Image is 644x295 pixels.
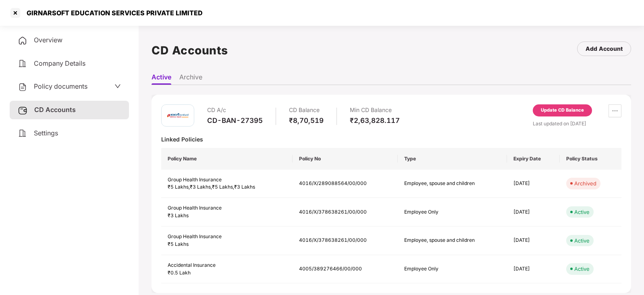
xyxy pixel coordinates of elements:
[507,170,560,198] td: [DATE]
[18,59,27,69] img: svg+xml;base64,PHN2ZyB4bWxucz0iaHR0cDovL3d3dy53My5vcmcvMjAwMC9zdmciIHdpZHRoPSIyNCIgaGVpZ2h0PSIyNC...
[34,129,58,137] span: Settings
[190,184,212,190] span: ₹3 Lakhs ,
[168,184,190,190] span: ₹5 Lakhs ,
[574,179,596,187] div: Archived
[289,116,324,125] div: ₹8,70,519
[507,148,560,170] th: Expiry Date
[18,36,27,46] img: svg+xml;base64,PHN2ZyB4bWxucz0iaHR0cDovL3d3dy53My5vcmcvMjAwMC9zdmciIHdpZHRoPSIyNCIgaGVpZ2h0PSIyNC...
[168,241,189,247] span: ₹5 Lakhs
[168,176,286,184] div: Group Health Insurance
[152,42,228,59] h1: CD Accounts
[18,129,27,138] img: svg+xml;base64,PHN2ZyB4bWxucz0iaHR0cDovL3d3dy53My5vcmcvMjAwMC9zdmciIHdpZHRoPSIyNCIgaGVpZ2h0PSIyNC...
[18,106,28,115] img: svg+xml;base64,PHN2ZyB3aWR0aD0iMjUiIGhlaWdodD0iMjQiIHZpZXdCb3g9IjAgMCAyNSAyNCIgZmlsbD0ibm9uZSIgeG...
[404,180,493,187] div: Employee, spouse and children
[161,148,293,170] th: Policy Name
[293,148,398,170] th: Policy No
[404,208,493,216] div: Employee Only
[34,106,76,114] span: CD Accounts
[18,82,27,92] img: svg+xml;base64,PHN2ZyB4bWxucz0iaHR0cDovL3d3dy53My5vcmcvMjAwMC9zdmciIHdpZHRoPSIyNCIgaGVpZ2h0PSIyNC...
[574,208,590,216] div: Active
[34,82,87,90] span: Policy documents
[560,148,621,170] th: Policy Status
[34,59,85,67] span: Company Details
[234,184,255,190] span: ₹3 Lakhs
[609,108,621,114] span: ellipsis
[293,170,398,198] td: 4016/X/289088564/00/000
[168,270,191,276] span: ₹0.5 Lakh
[207,104,263,116] div: CD A/c
[507,198,560,226] td: [DATE]
[350,116,400,125] div: ₹2,63,828.117
[152,73,171,85] li: Active
[212,184,234,190] span: ₹5 Lakhs ,
[533,120,621,127] div: Last updated on [DATE]
[293,226,398,255] td: 4016/X/378638261/00/000
[609,104,621,117] button: ellipsis
[207,116,263,125] div: CD-BAN-27395
[586,44,623,53] div: Add Account
[22,9,203,17] div: GIRNARSOFT EDUCATION SERVICES PRIVATE LIMITED
[293,198,398,226] td: 4016/X/378638261/00/000
[574,237,590,245] div: Active
[289,104,324,116] div: CD Balance
[166,111,190,120] img: icici.png
[168,233,286,241] div: Group Health Insurance
[34,36,62,44] span: Overview
[398,148,507,170] th: Type
[168,262,286,269] div: Accidental Insurance
[168,204,286,212] div: Group Health Insurance
[168,212,189,218] span: ₹3 Lakhs
[114,83,121,89] span: down
[404,265,493,273] div: Employee Only
[574,265,590,273] div: Active
[404,237,493,244] div: Employee, spouse and children
[507,226,560,255] td: [DATE]
[541,107,584,114] div: Update CD Balance
[179,73,202,85] li: Archive
[507,255,560,284] td: [DATE]
[350,104,400,116] div: Min CD Balance
[161,135,621,143] div: Linked Policies
[293,255,398,284] td: 4005/389276466/00/000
